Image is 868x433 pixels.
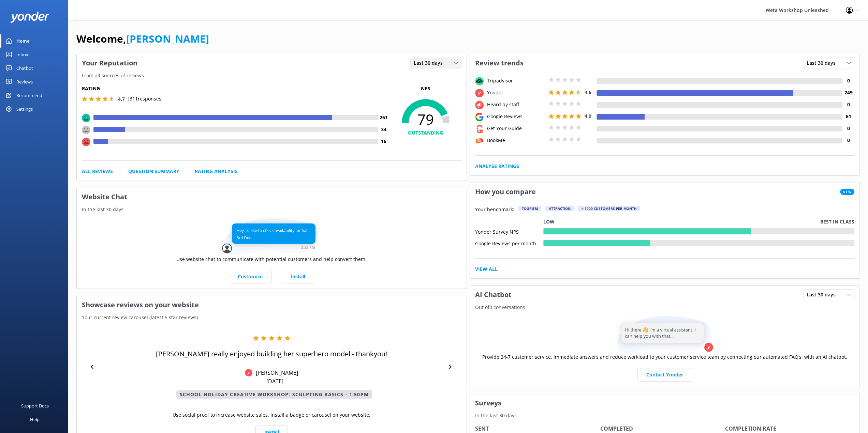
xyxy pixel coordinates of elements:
[390,85,461,92] p: NPS
[482,353,847,361] p: Provide 24-7 customer service, immediate answers and reduce workload to your customer service tea...
[475,206,514,214] p: Your benchmark:
[156,349,387,359] p: [PERSON_NAME] really enjoyed building her superhero model - thankyou!
[485,125,547,132] div: Get Your Guide
[266,377,283,385] p: [DATE]
[16,34,30,48] div: Home
[77,72,467,79] p: From all sources of reviews
[195,168,238,175] a: Rating Analysis
[245,369,252,376] img: Yonder
[76,31,209,47] h1: Welcome,
[842,101,854,108] h4: 0
[173,411,370,419] p: Use social proof to increase website sales. Install a badge or carousel on your website.
[470,183,541,201] h3: How you compare
[470,304,860,311] p: Out of 0 conversations
[16,48,28,61] div: Inbox
[414,59,447,67] span: Last 30 days
[807,59,840,67] span: Last 30 days
[16,102,33,116] div: Settings
[543,218,555,226] p: Low
[842,137,854,144] h4: 0
[545,206,574,211] div: Attraction
[485,101,547,108] div: Heard by staff
[615,316,714,353] img: assistant...
[637,368,692,382] a: Contact Yonder
[126,32,209,46] a: [PERSON_NAME]
[282,270,314,283] a: Install
[82,168,113,175] a: All Reviews
[820,218,854,226] p: Best in class
[222,218,321,256] img: conversation...
[229,270,271,283] a: Customize
[10,12,49,23] img: yonder-white-logo.png
[77,206,467,213] p: In the last 30 days
[16,89,42,102] div: Recommend
[21,399,49,413] div: Support Docs
[176,390,372,399] p: School Holiday Creative Workshop: Sculpting Basics - 1:50pm
[485,89,547,96] div: Yonder
[842,77,854,84] h4: 0
[518,206,541,211] div: Tourism
[128,168,179,175] a: Question Summary
[118,96,125,102] span: 4.7
[378,114,390,121] h4: 261
[842,113,854,120] h4: 61
[585,89,591,95] span: 4.6
[82,85,390,92] h5: Rating
[378,138,390,145] h4: 16
[470,54,529,72] h3: Review trends
[77,314,467,321] p: Your current review carousel (latest 5 star reviews)
[475,240,543,246] div: Google Reviews per month
[475,228,543,234] div: Yonder Survey NPS
[475,163,519,170] a: Analyse Ratings
[378,126,390,133] h4: 34
[470,412,860,419] p: In the last 30 days
[30,413,40,426] div: Help
[842,125,854,132] h4: 0
[77,54,143,72] h3: Your Reputation
[485,77,547,84] div: Tripadvisor
[176,256,367,263] p: Use website chat to communicate with potential customers and help convert them.
[585,113,591,119] span: 4.9
[390,129,461,137] h4: OUTSTANDING
[842,89,854,96] h4: 249
[77,188,467,206] h3: Website Chat
[807,291,840,298] span: Last 30 days
[127,95,161,103] p: | 311 responses
[16,61,33,75] div: Chatbot
[840,189,854,195] span: New
[470,394,860,412] h3: Surveys
[390,111,461,128] span: 79
[77,296,467,314] h3: Showcase reviews on your website
[485,137,547,144] div: BookMe
[578,206,640,211] div: > 1000 customers per month
[470,286,517,304] h3: AI Chatbot
[485,113,547,120] div: Google Reviews
[475,265,498,273] a: View All
[252,369,298,376] p: [PERSON_NAME]
[16,75,33,89] div: Reviews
